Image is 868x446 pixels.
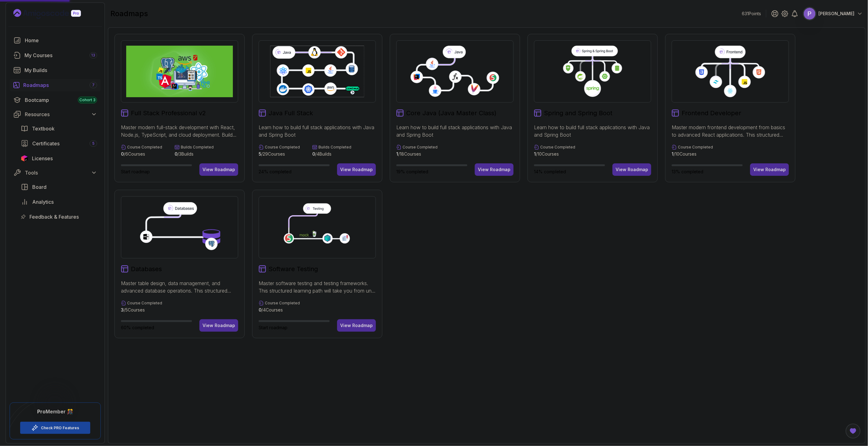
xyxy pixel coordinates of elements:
[672,151,713,157] p: / 10 Courses
[10,34,101,47] a: home
[23,81,97,89] div: Roadmaps
[534,124,651,139] p: Learn how to build full stack applications with Java and Spring Boot
[259,280,376,294] p: Master software testing and testing frameworks. This structured learning path will take you from ...
[318,145,351,150] p: Builds Completed
[126,46,233,97] img: Full Stack Professional v2
[672,169,703,174] span: 13% completed
[340,166,373,173] div: View Roadmap
[475,163,514,176] button: View Roadmap
[91,53,96,58] span: 13
[259,169,292,174] span: 24% completed
[127,301,162,306] p: Course Completed
[21,155,28,162] img: jetbrains icon
[312,151,315,157] span: 0
[534,151,536,157] span: 1
[121,151,162,157] p: / 6 Courses
[259,151,261,157] span: 5
[17,196,101,208] a: analytics
[337,163,376,176] button: View Roadmap
[17,152,101,165] a: licenses
[121,280,238,294] p: Master table design, data management, and advanced database operations. This structured learning ...
[199,319,238,332] button: View Roadmap
[32,140,60,147] span: Certificates
[544,109,612,117] h2: Spring and Spring Boot
[181,145,214,150] p: Builds Completed
[312,151,351,157] p: / 4 Builds
[672,151,674,157] span: 1
[269,109,313,117] h2: Java Full Stack
[406,109,496,117] h2: Core Java (Java Master Class)
[121,307,162,313] p: / 5 Courses
[17,181,101,193] a: board
[10,79,101,91] a: roadmaps
[534,151,575,157] p: / 10 Courses
[32,155,53,162] span: Licenses
[32,198,54,206] span: Analytics
[32,125,55,132] span: Textbook
[750,163,789,176] button: View Roadmap
[17,137,101,150] a: certificates
[10,49,101,61] a: courses
[17,122,101,135] a: textbook
[199,163,238,176] button: View Roadmap
[540,145,575,150] p: Course Completed
[269,265,318,273] h2: Software Testing
[20,421,91,434] button: Check PRO Features
[121,325,154,330] span: 60% completed
[10,109,101,120] button: Resources
[121,169,150,174] span: Start roadmap
[175,151,214,157] p: / 3 Builds
[265,145,300,150] p: Course Completed
[24,66,97,74] div: My Builds
[403,145,438,150] p: Course Completed
[259,151,300,157] p: / 29 Courses
[682,109,741,117] h2: Frontend Developer
[79,98,96,102] span: Cohort 3
[127,145,162,150] p: Course Completed
[742,11,761,17] p: 631 Points
[259,325,287,330] span: Start roadmap
[396,124,514,139] p: Learn how to build full stack applications with Java and Spring Boot
[92,141,95,146] span: 5
[396,151,398,157] span: 1
[678,145,713,150] p: Course Completed
[265,301,300,306] p: Course Completed
[803,7,863,20] button: user profile image[PERSON_NAME]
[175,151,177,157] span: 0
[672,124,789,139] p: Master modern frontend development from basics to advanced React applications. This structured le...
[396,169,428,174] span: 19% completed
[41,426,79,430] a: Check PRO Features
[131,265,162,273] h2: Databases
[818,11,854,17] p: [PERSON_NAME]
[32,183,47,191] span: Board
[121,307,124,312] span: 3
[396,151,438,157] p: / 18 Courses
[17,211,101,223] a: feedback
[25,96,97,104] div: Bootcamp
[804,8,816,20] img: user profile image
[10,64,101,76] a: builds
[259,124,376,139] p: Learn how to build full stack applications with Java and Spring Boot
[846,424,861,439] button: Open Feedback Button
[203,166,235,173] div: View Roadmap
[24,52,97,59] div: My Courses
[612,163,651,176] button: View Roadmap
[616,166,648,173] div: View Roadmap
[121,124,238,139] p: Master modern full-stack development with React, Node.js, TypeScript, and cloud deployment. Build...
[25,111,97,118] div: Resources
[259,307,261,312] span: 0
[534,169,566,174] span: 14% completed
[10,94,101,106] a: bootcamp
[29,213,79,221] span: Feedback & Features
[131,109,206,117] h2: Full Stack Professional v2
[337,319,376,332] button: View Roadmap
[25,169,97,176] div: Tools
[121,151,124,157] span: 0
[259,307,300,313] p: / 4 Courses
[478,166,510,173] div: View Roadmap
